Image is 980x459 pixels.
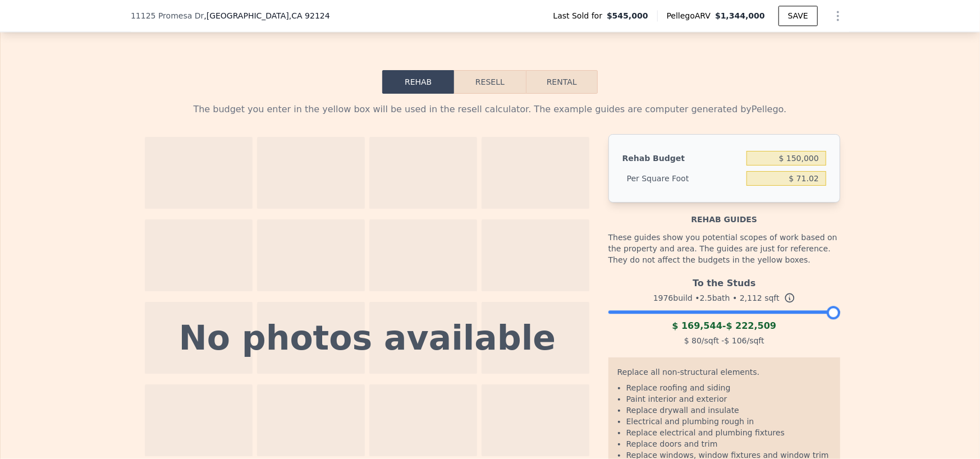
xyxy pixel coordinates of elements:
span: 11125 Promesa Dr [131,10,204,21]
div: Replace all non-structural elements. [617,366,831,382]
li: Replace roofing and siding [626,382,831,393]
button: Rehab [382,70,454,94]
li: Replace electrical and plumbing fixtures [626,427,831,438]
div: Rehab guides [608,203,840,225]
li: Electrical and plumbing rough in [626,416,831,427]
span: Pellego ARV [667,10,716,21]
div: - [608,319,840,333]
div: To the Studs [608,272,840,290]
div: 1976 build • 2.5 bath • sqft [608,290,840,306]
li: Replace drywall and insulate [626,405,831,416]
div: The budget you enter in the yellow box will be used in the resell calculator. The example guides ... [140,103,840,116]
span: $ 222,509 [726,320,777,331]
span: , [GEOGRAPHIC_DATA] [204,10,329,21]
span: $545,000 [607,10,648,21]
button: Show Options [827,4,849,27]
div: /sqft - /sqft [608,333,840,348]
div: Per Square Foot [622,168,742,189]
li: Replace doors and trim [626,438,831,449]
span: 2,112 [740,293,762,302]
span: $ 80 [684,336,702,345]
span: $ 169,544 [672,320,722,331]
div: No photos available [179,321,556,355]
button: Rental [526,70,598,94]
button: SAVE [778,6,818,26]
div: These guides show you potential scopes of work based on the property and area. The guides are jus... [608,225,840,272]
div: Rehab Budget [622,148,742,168]
li: Paint interior and exterior [626,393,831,405]
span: $ 106 [725,336,747,345]
span: , CA 92124 [289,11,330,20]
span: Last Sold for [553,10,607,21]
button: Resell [454,70,525,94]
span: $1,344,000 [715,11,765,20]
